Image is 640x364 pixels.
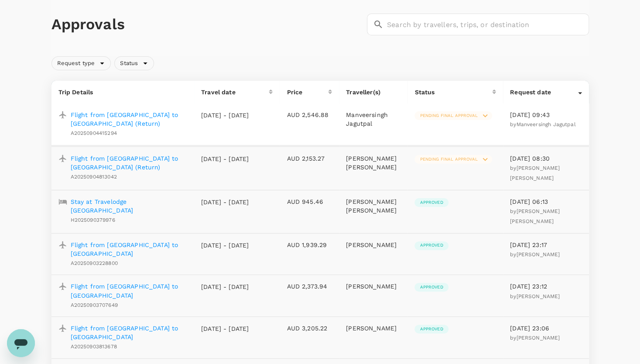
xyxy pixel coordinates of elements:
span: Approved [414,326,448,332]
p: Manveersingh Jagutpal [346,110,400,128]
p: [PERSON_NAME] [PERSON_NAME] [346,197,400,215]
input: Search by travellers, trips, or destination [387,14,589,35]
span: H2025090379976 [71,217,115,223]
p: AUD 2,373.94 [287,282,332,291]
div: Request date [510,88,578,96]
p: [DATE] 23:17 [510,240,582,249]
span: [PERSON_NAME] [PERSON_NAME] [510,208,560,224]
span: by [510,208,560,224]
p: [DATE] 23:12 [510,282,582,291]
span: A20250904813042 [71,174,117,180]
p: [DATE] 23:06 [510,324,582,333]
span: Approved [414,284,448,290]
a: Flight from [GEOGRAPHIC_DATA] to [GEOGRAPHIC_DATA] [71,282,187,299]
span: by [510,335,560,341]
p: [DATE] 06:13 [510,197,582,206]
p: [DATE] - [DATE] [201,155,249,163]
div: Status [414,88,492,96]
span: [PERSON_NAME] [516,251,560,258]
span: Pending final approval [414,156,483,162]
a: Stay at Travelodge [GEOGRAPHIC_DATA] [71,197,187,215]
div: Travel date [201,88,269,96]
p: AUD 1,939.29 [287,240,332,249]
span: A20250904415294 [71,130,117,136]
span: by [510,293,560,299]
span: A20250903228800 [71,260,118,266]
a: Flight from [GEOGRAPHIC_DATA] to [GEOGRAPHIC_DATA] [71,324,187,341]
p: AUD 945.46 [287,197,332,206]
span: Approved [414,242,448,248]
p: [DATE] - [DATE] [201,282,249,291]
p: [DATE] 09:43 [510,110,582,119]
a: Flight from [GEOGRAPHIC_DATA] to [GEOGRAPHIC_DATA] (Return) [71,110,187,128]
p: [PERSON_NAME] [346,282,400,291]
span: by [510,251,560,258]
div: Status [114,56,154,70]
span: by [510,121,575,127]
span: [PERSON_NAME] [PERSON_NAME] [510,165,560,181]
div: Request type [51,56,111,70]
p: [DATE] 08:30 [510,154,582,163]
div: Price [287,88,328,96]
p: AUD 2,153.27 [287,154,332,163]
span: Pending final approval [414,113,483,119]
span: A20250903813678 [71,343,117,350]
p: [PERSON_NAME] [PERSON_NAME] [346,154,400,172]
p: [PERSON_NAME] [346,324,400,333]
p: [PERSON_NAME] [346,240,400,249]
p: [DATE] - [DATE] [201,111,249,120]
iframe: Button to launch messaging window [7,329,35,357]
span: Approved [414,199,448,206]
p: [DATE] - [DATE] [201,241,249,250]
span: Request type [52,59,100,68]
p: AUD 2,546.88 [287,110,332,119]
div: Pending final approval [414,155,492,164]
p: [DATE] - [DATE] [201,198,249,206]
p: [DATE] - [DATE] [201,324,249,333]
span: [PERSON_NAME] [516,335,560,341]
p: Trip Details [58,88,187,96]
p: Traveller(s) [346,88,400,96]
span: [PERSON_NAME] [516,293,560,299]
span: by [510,165,560,181]
a: Flight from [GEOGRAPHIC_DATA] to [GEOGRAPHIC_DATA] (Return) [71,154,187,172]
h1: Approvals [51,15,363,34]
span: A20250903707649 [71,302,118,308]
p: AUD 3,205.22 [287,324,332,333]
div: Pending final approval [414,111,492,120]
span: Manveersingh Jagutpal [516,121,575,127]
span: Status [115,59,143,68]
a: Flight from [GEOGRAPHIC_DATA] to [GEOGRAPHIC_DATA] [71,240,187,258]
